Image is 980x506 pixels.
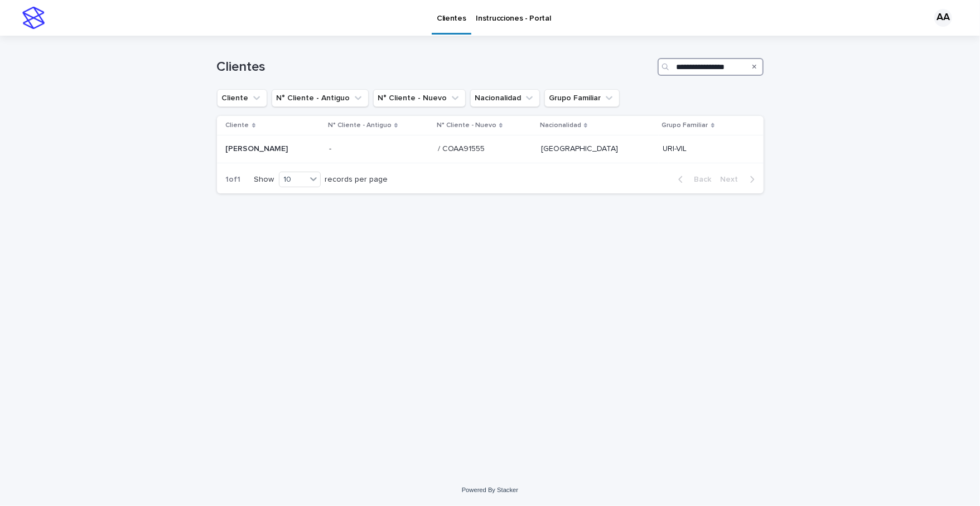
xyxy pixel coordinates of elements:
[217,135,764,163] tr: [PERSON_NAME][PERSON_NAME] -- / COAA91555/ COAA91555 [GEOGRAPHIC_DATA]URI-VIL
[662,119,708,132] p: Grupo Familiar
[272,89,369,107] button: N° Cliente - Antiguo
[373,89,466,107] button: N° Cliente - Nuevo
[22,7,45,29] img: stacker-logo-s-only.png
[669,174,716,184] button: Back
[541,144,653,154] p: [GEOGRAPHIC_DATA]
[716,174,764,184] button: Next
[721,176,745,183] span: Next
[226,119,249,132] p: Cliente
[217,59,653,75] h1: Clientes
[328,119,392,132] p: N° Cliente - Antiguo
[217,166,250,193] p: 1 of 1
[658,58,764,76] input: Search
[226,142,291,154] p: [PERSON_NAME]
[470,89,540,107] button: Nacionalidad
[934,9,952,27] div: AA
[688,176,712,183] span: Back
[438,142,487,154] p: / COAA91555
[329,142,334,154] p: -
[544,89,620,107] button: Grupo Familiar
[254,175,274,184] p: Show
[437,119,496,132] p: N° Cliente - Nuevo
[217,89,267,107] button: Cliente
[279,174,306,186] div: 10
[540,119,581,132] p: Nacionalidad
[325,175,388,184] p: records per page
[462,486,518,493] a: Powered By Stacker
[663,144,746,154] p: URI-VIL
